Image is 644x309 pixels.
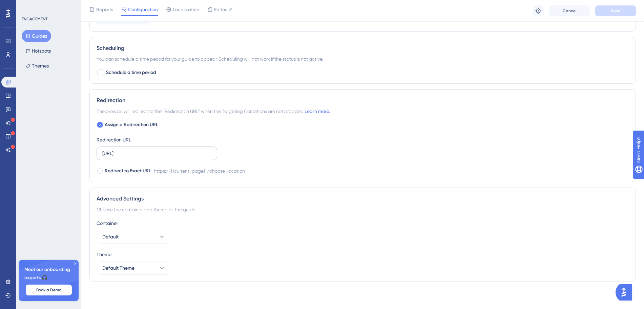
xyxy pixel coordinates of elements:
[97,107,330,115] span: The browser will redirect to the “Redirection URL” when the Targeting Conditions are not provided.
[97,96,629,104] div: Redirection
[616,282,636,303] iframe: UserGuiding AI Assistant Launcher
[102,264,134,272] span: Default Theme
[549,5,590,16] button: Cancel
[22,60,53,72] button: Themes
[97,250,629,258] div: Theme
[26,285,72,295] button: Book a Demo
[97,206,629,214] div: Choose the container and theme for the guide.
[611,8,620,14] span: Save
[102,150,211,157] input: https://www.example.com/
[24,266,73,282] span: Meet our onboarding experts 🎧
[105,121,158,129] span: Assign a Redirection URL
[154,167,245,175] div: https://{{current-page}}/choose-location
[214,5,227,14] span: Editor
[97,195,629,203] div: Advanced Settings
[97,55,629,63] div: You can schedule a time period for your guide to appear. Scheduling will not work if the status i...
[97,230,171,244] button: Default
[128,5,158,14] span: Configuration
[563,8,577,14] span: Cancel
[97,44,629,52] div: Scheduling
[97,136,131,144] div: Redirection URL
[97,261,171,275] button: Default Theme
[105,167,151,175] span: Redirect to Exact URL
[106,69,156,77] span: Schedule a time period
[305,109,330,114] a: Learn more.
[595,5,636,16] button: Save
[97,219,629,227] div: Container
[96,5,113,14] span: Reports
[22,30,51,42] button: Guides
[36,287,61,293] span: Book a Demo
[16,2,42,10] span: Need Help?
[102,233,119,241] span: Default
[22,16,47,22] div: ENGAGEMENT
[173,5,199,14] span: Localization
[22,45,55,57] button: Hotspots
